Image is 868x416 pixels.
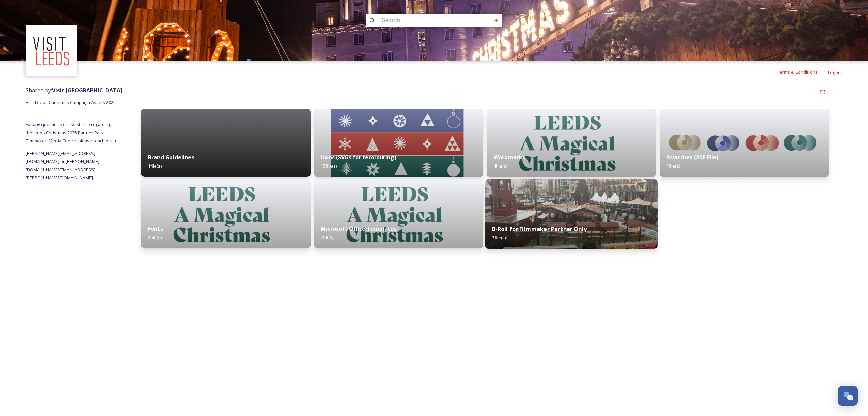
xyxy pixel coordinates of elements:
[148,225,163,232] strong: Fonts
[148,234,162,240] span: 2 file(s)
[314,180,483,248] img: 8d573fa8-04df-4604-a1e0-01bf91b0694b.jpg
[487,109,656,177] img: 8d573fa8-04df-4604-a1e0-01bf91b0694b.jpg
[777,68,828,76] a: Terms & Conditions
[666,154,718,161] strong: Swatches (ASE File)
[141,180,311,248] img: 8d573fa8-04df-4604-a1e0-01bf91b0694b.jpg
[148,163,162,169] span: 1 file(s)
[26,121,119,144] span: For any questions or assistance regarding the Leeds Christmas 2025 Partner Pack – Filmmakers Medi...
[321,154,396,161] strong: Icons (SVGs for recolouring)
[321,225,397,232] strong: Microsoft Office Templates
[378,13,471,28] input: Search
[492,235,506,241] span: 3 file(s)
[494,163,507,169] span: 4 file(s)
[52,87,122,94] strong: Visit [GEOGRAPHIC_DATA]
[321,234,334,240] span: 2 file(s)
[27,27,76,76] img: download%20(3).png
[26,99,116,105] span: Visit Leeds Christmas Campaign Assets 2025
[828,69,842,75] span: Logout
[838,386,858,406] button: Open Chat
[777,69,818,75] span: Terms & Conditions
[148,154,194,161] strong: Brand Guidelines
[321,163,337,169] span: 15 file(s)
[485,179,658,249] img: 2c17de5e-8224-4910-b067-0e38a88d409c.jpg
[666,163,680,169] span: 1 file(s)
[26,87,122,94] span: Shared by:
[492,225,586,233] strong: B-Roll for Filmmaker Partner Only
[660,109,829,177] img: 44ebdd97-c03b-4b09-80e2-641fcc486b9e.jpg
[494,154,525,161] strong: Wordmarks
[314,109,483,177] img: e40fcdcf-c378-4ba9-a762-2f07f3a58024.jpg
[26,150,99,181] span: [PERSON_NAME][EMAIL_ADDRESS][DOMAIN_NAME] or [PERSON_NAME][DOMAIN_NAME][EMAIL_ADDRESS][PERSON_NAM...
